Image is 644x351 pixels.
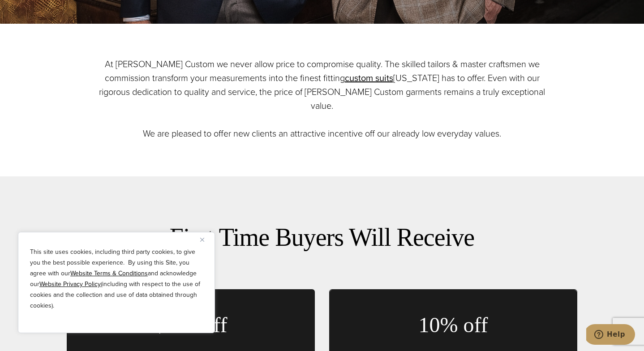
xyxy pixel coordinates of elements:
[200,234,211,245] button: Close
[30,247,203,311] p: This site uses cookies, including third party cookies, to give you the best possible experience. ...
[94,57,550,141] p: At [PERSON_NAME] Custom we never allow price to compromise quality. The skilled tailors & master ...
[200,238,204,242] img: Close
[586,324,635,347] iframe: Opens a widget where you can chat to one of our agents
[345,71,393,85] a: custom suits
[70,269,148,278] a: Website Terms & Conditions
[67,221,577,253] h2: First Time Buyers Will Receive
[330,312,577,338] h3: 10% off
[39,279,101,289] a: Website Privacy Policy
